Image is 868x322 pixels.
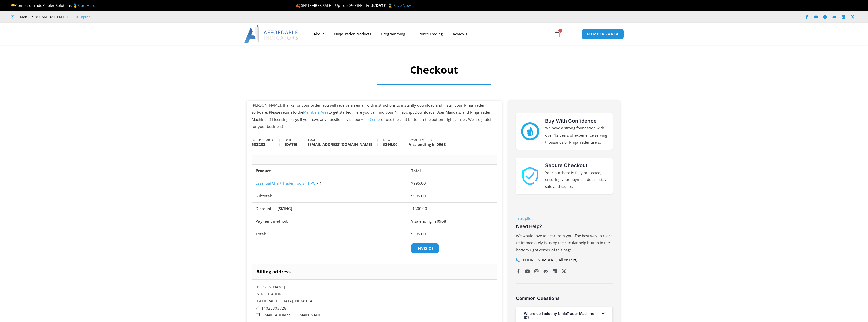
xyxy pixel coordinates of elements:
[407,215,497,228] td: Visa ending in 0968
[75,14,90,20] a: Trustpilot
[78,3,95,8] a: Start Here
[582,29,624,39] a: MEMBERS AREA
[516,233,613,252] span: We would love to hear from you! The best way to reach us immediately is using the circular help b...
[410,28,448,40] a: Futures Trading
[411,231,413,236] span: $
[411,206,412,211] span: -
[256,181,315,186] a: Essential Chart Trader Tools - 1 PC
[383,142,385,147] span: $
[19,14,68,20] span: Mon - Fri: 8:00 AM – 6:00 PM EST
[295,3,375,8] span: 🍂 SEPTEMBER SALE | Up To 50% OFF | Ends
[412,206,427,211] span: 300.00
[244,25,299,43] img: LogoAI
[448,28,472,40] a: Reviews
[285,142,297,147] strong: [DATE]
[252,142,274,147] strong: 533233
[407,165,497,177] th: Total
[252,139,280,147] li: Order number:
[411,181,426,186] bdi: 995.00
[520,257,577,264] span: [PHONE_NUMBER] (Call or Text)
[411,181,413,186] span: $
[411,193,413,198] span: $
[252,264,497,279] h2: Billing address
[361,117,381,122] a: Help Center
[545,117,607,125] h3: Buy With Confidence
[411,193,426,198] span: 995.00
[411,231,426,236] span: 395.00
[252,215,407,228] th: Payment method:
[516,223,613,229] h3: Need Help?
[308,28,329,40] a: About
[252,165,407,177] th: Product
[383,139,403,147] li: Total:
[316,181,322,186] strong: × 1
[11,3,95,8] span: Compare Trade Copier Solutions 🥇
[256,312,493,319] p: [EMAIL_ADDRESS][DOMAIN_NAME]
[375,3,394,8] strong: [DATE] ⌛
[411,243,439,254] a: Invoice order number 533233
[329,28,376,40] a: NinjaTrader Products
[587,32,619,36] span: MEMBERS AREA
[285,139,303,147] li: Date:
[383,142,398,147] bdi: 395.00
[545,169,607,191] p: Your purchase is fully protected, ensuring your payment details stay safe and secure.
[252,228,407,240] th: Total:
[303,110,328,115] a: Members Area
[516,216,533,221] a: Trustpilot
[11,4,15,7] img: 🏆
[376,28,410,40] a: Programming
[292,63,576,77] h1: Checkout
[308,139,377,147] li: Email:
[558,29,562,33] span: 0
[546,27,568,41] a: 0
[409,139,451,147] li: Payment method:
[521,167,539,185] img: 1000913 | Affordable Indicators – NinjaTrader
[256,305,493,312] p: 14028303728
[545,162,607,169] h3: Secure Checkout
[521,122,539,140] img: mark thumbs good 43913 | Affordable Indicators – NinjaTrader
[545,125,607,146] p: We have a strong foundation with over 12 years of experience serving thousands of NinjaTrader users.
[516,295,613,301] h3: Common Questions
[394,3,411,8] a: Save Now
[308,142,372,147] strong: [EMAIL_ADDRESS][DOMAIN_NAME]
[308,28,548,40] nav: Menu
[412,206,415,211] span: $
[252,202,407,215] th: Discount: [SIZING]
[252,102,497,130] p: [PERSON_NAME], thanks for your order! You will receive an email with instructions to instantly do...
[524,311,594,319] a: Where do I add my NinjaTrader Machine ID?
[409,142,446,147] strong: Visa ending in 0968
[252,190,407,202] th: Subtotal:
